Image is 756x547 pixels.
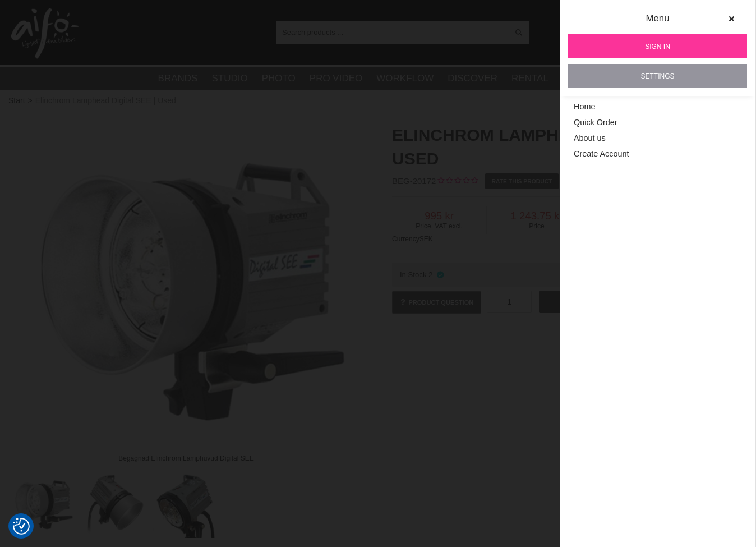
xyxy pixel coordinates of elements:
[577,11,739,34] div: Menu
[28,95,33,107] span: >
[376,71,434,86] a: Workflow
[10,471,77,538] img: Begagnad Elinchrom Lamphuvud Digital SEE
[436,176,478,187] div: Customer rating: 0
[568,64,747,88] a: Settings
[487,222,587,230] span: Price
[392,176,436,186] span: BEG-20172
[81,471,149,538] img: Elinchrom Lamphuvud Digital SEE | Used
[435,270,445,279] i: In stock
[420,235,433,243] span: SEK
[645,42,670,52] span: Sign in
[13,516,30,536] button: Consent Preferences
[262,71,296,86] a: Photo
[11,8,79,59] img: logo.png
[574,146,741,162] a: Create Account
[448,71,497,86] a: Discover
[574,131,741,146] a: About us
[392,235,420,243] span: Currency
[487,210,587,222] span: 1 243.75
[574,115,741,131] a: Quick Order
[539,291,748,313] a: Buy
[276,24,508,40] input: Search products ...
[35,95,176,107] span: Elinchrom Lamphead Digital SEE | Used
[109,448,264,468] div: Begagnad Elinchrom Lamphuvud Digital SEE
[400,270,427,279] span: In Stock
[574,99,741,115] a: Home
[392,291,481,314] a: Product question
[392,222,486,230] span: Price, VAT excl.
[8,95,25,107] a: Start
[511,71,548,86] a: Rental
[13,518,30,535] img: Revisit consent button
[392,123,748,171] h1: Elinchrom Lamphead Digital SEE | Used
[8,112,364,468] img: Begagnad Elinchrom Lamphuvud Digital SEE
[392,210,486,222] span: 995
[310,71,362,86] a: Pro Video
[153,471,220,538] img: Elinchrom Lamphuvud Digital SEE | Used
[568,34,747,58] a: Sign in
[428,270,432,279] span: 2
[158,71,198,86] a: Brands
[485,173,559,189] a: Rate this product
[211,71,247,86] a: Studio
